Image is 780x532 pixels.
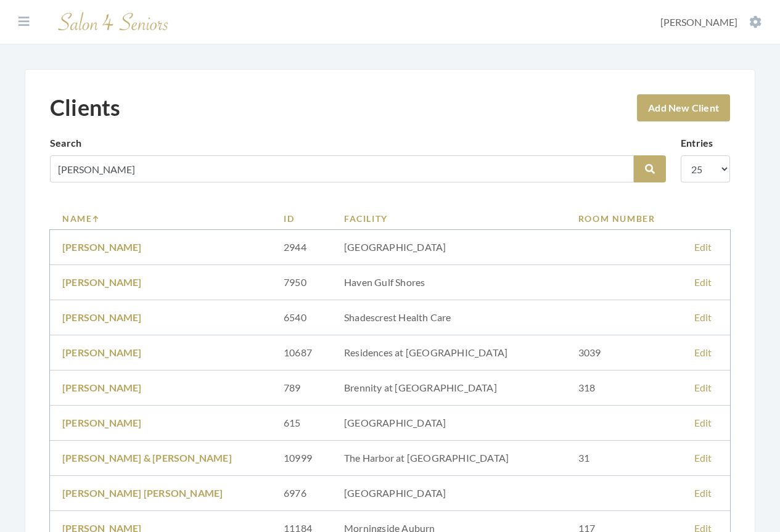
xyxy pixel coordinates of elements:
td: The Harbor at [GEOGRAPHIC_DATA] [332,441,566,476]
a: [PERSON_NAME] [62,382,142,393]
td: 6976 [271,476,332,511]
td: 7950 [271,265,332,300]
a: Edit [694,452,712,464]
a: Edit [694,487,712,499]
td: 31 [566,441,682,476]
td: 10999 [271,441,332,476]
a: Name [62,212,259,225]
label: Entries [681,136,713,150]
td: Haven Gulf Shores [332,265,566,300]
a: Edit [694,276,712,288]
a: Edit [694,382,712,393]
td: 318 [566,370,682,406]
a: Room Number [578,212,670,225]
td: 2944 [271,230,332,265]
td: 6540 [271,300,332,335]
td: 10687 [271,335,332,370]
a: Edit [694,311,712,323]
h1: Clients [50,94,120,121]
td: [GEOGRAPHIC_DATA] [332,230,566,265]
a: Edit [694,346,712,358]
a: [PERSON_NAME] [62,241,142,253]
a: Facility [344,212,554,225]
a: Add New Client [637,94,730,121]
img: Salon 4 Seniors [52,7,175,36]
input: Search by name, facility or room number [50,155,634,182]
a: [PERSON_NAME] [62,311,142,323]
td: Brennity at [GEOGRAPHIC_DATA] [332,370,566,406]
a: [PERSON_NAME] [62,417,142,428]
span: [PERSON_NAME] [660,16,737,28]
a: Edit [694,241,712,253]
a: Edit [694,417,712,428]
label: Search [50,136,81,150]
td: 615 [271,406,332,441]
a: [PERSON_NAME] & [PERSON_NAME] [62,452,232,464]
a: [PERSON_NAME] [62,346,142,358]
td: Residences at [GEOGRAPHIC_DATA] [332,335,566,370]
td: 789 [271,370,332,406]
td: [GEOGRAPHIC_DATA] [332,406,566,441]
td: Shadescrest Health Care [332,300,566,335]
td: [GEOGRAPHIC_DATA] [332,476,566,511]
a: [PERSON_NAME] [PERSON_NAME] [62,487,223,499]
a: [PERSON_NAME] [62,276,142,288]
a: ID [284,212,319,225]
td: 3039 [566,335,682,370]
button: [PERSON_NAME] [657,15,765,29]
